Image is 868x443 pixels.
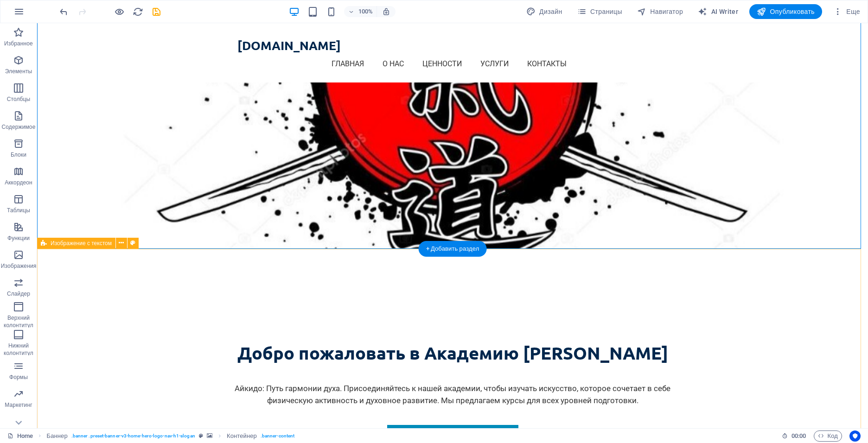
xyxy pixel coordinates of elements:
[1,262,37,270] p: Изображения
[526,7,562,16] span: Дизайн
[814,430,842,442] button: Код
[5,179,32,186] p: Аккордеон
[637,7,683,16] span: Навигатор
[132,6,143,17] button: reload
[782,430,806,442] h6: Время сеанса
[151,6,162,17] i: Сохранить (Ctrl+S)
[133,6,143,17] i: Перезагрузить страницу
[261,430,294,442] span: . banner-content
[757,7,815,16] span: Опубликовать
[71,430,195,442] span: . banner .preset-banner-v3-home-hero-logo-nav-h1-slogan
[9,373,28,381] p: Формы
[818,430,838,442] span: Код
[574,4,626,19] button: Страницы
[199,433,203,438] i: Этот элемент является настраиваемым пресетом
[849,430,861,442] button: Usercentrics
[7,95,31,103] p: Столбцы
[419,241,487,257] div: + Добавить раздел
[151,6,162,17] button: save
[577,7,622,16] span: Страницы
[227,430,257,442] span: Щелкните, чтобы выбрать. Дважды щелкните, чтобы изменить
[830,4,864,19] button: Еще
[791,430,806,442] span: 00 00
[358,6,373,17] h6: 100%
[207,433,212,438] i: Этот элемент включает фон
[11,151,26,158] p: Блоки
[4,40,33,47] p: Избранное
[633,4,687,19] button: Навигатор
[2,123,36,131] p: Содержимое
[114,6,125,17] button: Нажмите здесь, чтобы выйти из режима предварительного просмотра и продолжить редактирование
[7,430,33,442] a: Щелкните для отмены выбора. Дважды щелкните, чтобы открыть Страницы
[382,7,390,16] i: При изменении размера уровень масштабирования подстраивается автоматически в соответствии с выбра...
[7,234,30,242] p: Функции
[47,430,295,442] nav: breadcrumb
[798,432,799,439] span: :
[51,240,112,246] span: Изображение с текстом
[47,430,68,442] span: Щелкните, чтобы выбрать. Дважды щелкните, чтобы изменить
[5,401,32,409] p: Маркетинг
[7,290,30,297] p: Слайдер
[58,6,69,17] button: undo
[694,4,742,19] button: AI Writer
[698,7,738,16] span: AI Writer
[749,4,822,19] button: Опубликовать
[5,68,32,75] p: Элементы
[523,4,566,19] div: Дизайн (Ctrl+Alt+Y)
[344,6,377,17] button: 100%
[58,6,69,17] i: Отменить: Изменить изображение (Ctrl+Z)
[833,7,860,16] span: Еще
[523,4,566,19] button: Дизайн
[7,207,30,214] p: Таблицы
